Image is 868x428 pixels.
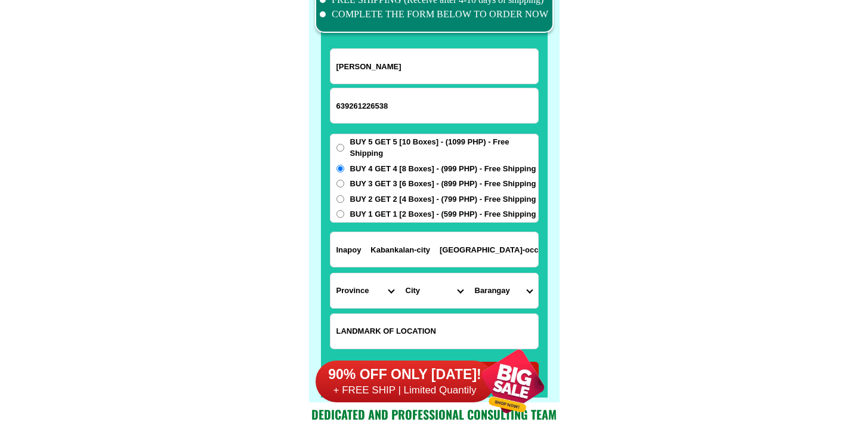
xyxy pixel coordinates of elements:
[330,273,400,308] select: Select province
[336,195,344,203] input: BUY 2 GET 2 [4 Boxes] - (799 PHP) - Free Shipping
[400,273,469,308] select: Select district
[336,180,344,187] input: BUY 3 GET 3 [6 Boxes] - (899 PHP) - Free Shipping
[336,165,344,173] input: BUY 4 GET 4 [8 Boxes] - (999 PHP) - Free Shipping
[330,49,538,84] input: Input full_name
[350,193,536,205] span: BUY 2 GET 2 [4 Boxes] - (799 PHP) - Free Shipping
[469,273,538,308] select: Select commune
[350,136,538,159] span: BUY 5 GET 5 [10 Boxes] - (1099 PHP) - Free Shipping
[350,178,536,190] span: BUY 3 GET 3 [6 Boxes] - (899 PHP) - Free Shipping
[330,88,538,123] input: Input phone_number
[350,163,536,175] span: BUY 4 GET 4 [8 Boxes] - (999 PHP) - Free Shipping
[316,366,495,384] h6: 90% OFF ONLY [DATE]!
[309,405,560,423] h2: Dedicated and professional consulting team
[330,232,538,267] input: Input address
[336,144,344,152] input: BUY 5 GET 5 [10 Boxes] - (1099 PHP) - Free Shipping
[330,314,538,349] input: Input LANDMARKOFLOCATION
[336,210,344,218] input: BUY 1 GET 1 [2 Boxes] - (599 PHP) - Free Shipping
[320,7,549,21] li: COMPLETE THE FORM BELOW TO ORDER NOW
[316,384,495,397] h6: + FREE SHIP | Limited Quantily
[350,208,536,220] span: BUY 1 GET 1 [2 Boxes] - (599 PHP) - Free Shipping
